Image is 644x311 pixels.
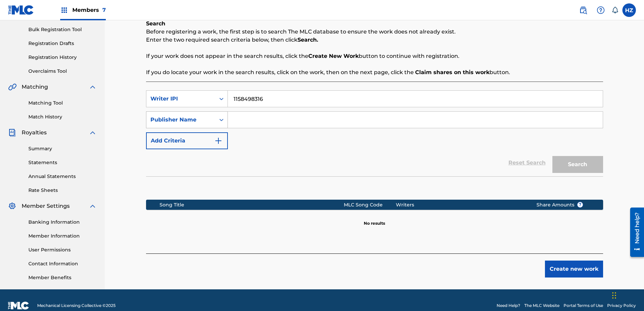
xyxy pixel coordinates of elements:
a: Statements [28,159,97,166]
span: Share Amounts [536,201,583,208]
img: expand [89,83,97,91]
a: Need Help? [497,303,520,309]
img: Matching [8,83,17,91]
a: Member Benefits [28,274,97,281]
a: The MLC Website [524,303,559,309]
span: Matching [22,83,48,91]
span: Member Settings [22,202,70,210]
img: Top Rightsholders [60,6,68,14]
a: Overclaims Tool [28,68,97,75]
iframe: Chat Widget [610,279,644,311]
div: Publisher Name [150,116,211,124]
div: Song Title [160,201,344,208]
a: Portal Terms of Use [564,303,603,309]
img: logo [8,302,29,310]
span: Members [72,6,106,14]
img: help [597,6,605,14]
span: Royalties [22,129,47,137]
a: Bulk Registration Tool [28,26,97,33]
a: Public Search [576,3,590,17]
button: Add Criteria [146,132,228,149]
span: ? [577,202,583,207]
img: MLC Logo [8,5,34,15]
p: If your work does not appear in the search results, click the button to continue with registration. [146,52,603,60]
strong: Search. [297,37,318,43]
strong: Claim shares on this work [415,69,490,75]
p: If you do locate your work in the search results, click on the work, then on the next page, click... [146,68,603,76]
p: No results [364,212,385,226]
form: Search Form [146,90,603,176]
p: Before registering a work, the first step is to search The MLC database to ensure the work does n... [146,28,603,36]
a: Contact Information [28,260,97,267]
span: Mechanical Licensing Collective © 2025 [37,303,116,309]
a: Annual Statements [28,173,97,180]
a: Privacy Policy [607,303,636,309]
div: Writer IPI [150,95,211,103]
a: Registration History [28,54,97,61]
span: 7 [102,7,106,13]
img: expand [89,202,97,210]
button: Create new work [545,261,603,277]
div: Notifications [612,7,618,14]
img: search [579,6,587,14]
b: Search [146,20,165,27]
img: Royalties [8,129,16,137]
strong: Create New Work [308,53,359,59]
a: Summary [28,145,97,152]
img: 9d2ae6d4665cec9f34b9.svg [214,137,222,145]
div: MLC Song Code [344,201,396,208]
div: Drag [612,285,616,306]
div: Help [594,3,607,17]
div: User Menu [622,3,636,17]
div: Writers [396,201,526,208]
a: Match History [28,113,97,120]
img: expand [89,129,97,137]
p: Enter the two required search criteria below, then click [146,36,603,44]
iframe: Resource Center [625,205,644,260]
a: User Permissions [28,246,97,253]
img: Member Settings [8,202,16,210]
a: Matching Tool [28,99,97,107]
a: Rate Sheets [28,187,97,194]
a: Registration Drafts [28,40,97,47]
a: Member Information [28,232,97,240]
a: Banking Information [28,219,97,226]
